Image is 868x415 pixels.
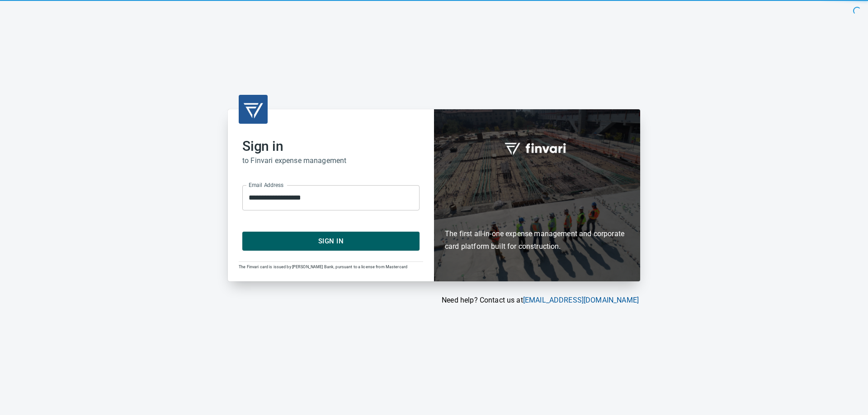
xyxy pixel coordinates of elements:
h2: Sign in [242,138,420,154]
span: Sign In [252,235,410,247]
img: transparent_logo.png [242,98,264,120]
div: Finvari [434,109,640,281]
span: The Finvari card is issued by [PERSON_NAME] Bank, pursuant to a license from Mastercard [239,265,407,269]
h6: to Finvari expense management [242,154,420,167]
img: fullword_logo_white.png [503,138,571,159]
h6: The first all-in-one expense management and corporate card platform built for construction. [445,176,629,253]
p: Need help? Contact us at [228,295,639,306]
button: Sign In [242,232,420,251]
a: [EMAIL_ADDRESS][DOMAIN_NAME] [523,296,639,304]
